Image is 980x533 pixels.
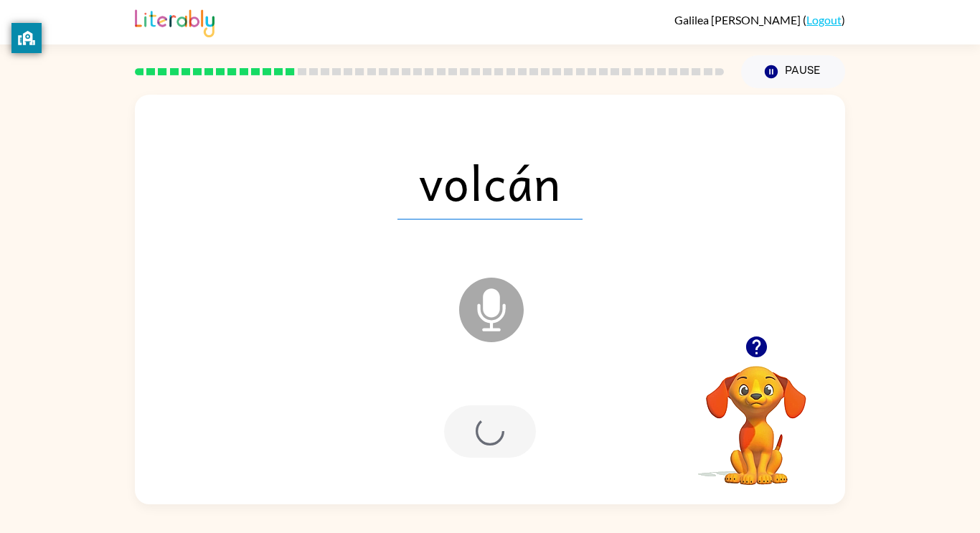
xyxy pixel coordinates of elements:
div: ( ) [674,13,845,27]
button: privacy banner [11,23,42,53]
video: Your browser must support playing .mp4 files to use Literably. Please try using another browser. [684,344,828,487]
a: Logout [806,13,842,27]
button: Pause [741,55,845,88]
span: Galilea [PERSON_NAME] [674,13,803,27]
span: volcán [397,145,583,220]
img: Literably [135,6,215,37]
